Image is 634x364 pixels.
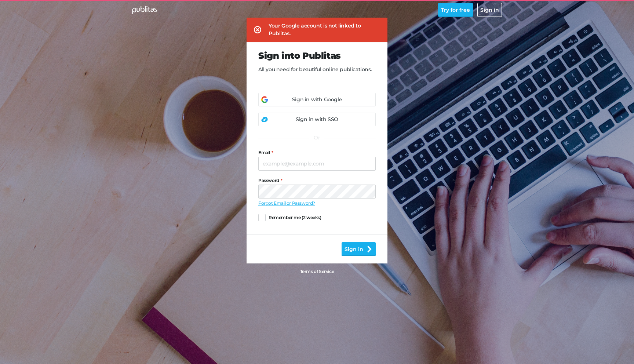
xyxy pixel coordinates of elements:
a: Forgot Email or Password? [258,200,315,206]
h2: Sign into Publitas [258,51,376,61]
label: Email [258,150,376,155]
label: Password [258,178,376,183]
button: Sign in [342,242,376,256]
a: Sign in with SSO [258,113,376,126]
div: Or [309,134,324,142]
input: example@example.com [258,157,376,171]
a: Terms of Service [297,266,337,277]
button: Sign in [477,3,502,17]
p: All you need for beautiful online publications. [258,66,376,73]
a: Sign in with Google [258,93,376,106]
div: Sign in with SSO [296,116,338,123]
button: Try for free [438,3,473,17]
div: Sign in with Google [292,96,342,103]
span: Remember me (2 weeks) [269,215,321,220]
div: Your Google account is not linked to Publitas. [269,22,376,37]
